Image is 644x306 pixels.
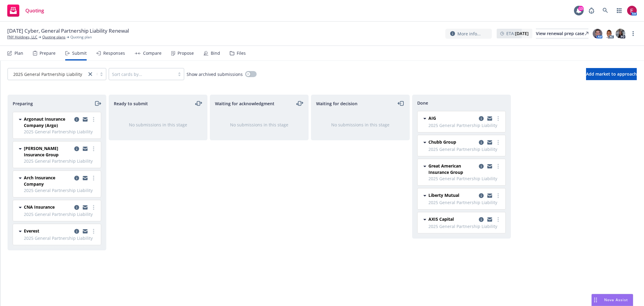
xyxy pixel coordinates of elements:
span: 2025 General Partnership Liability [428,223,502,229]
span: 2025 General Partnership Liability [24,235,97,241]
span: Show archived submissions [187,71,243,77]
span: Waiting for acknowledgment [215,100,274,107]
span: AXIS Capital [428,216,454,222]
span: 2025 General Partnership Liability [428,175,502,182]
span: [PERSON_NAME] Insurance Group [24,145,72,158]
span: CNA Insurance [24,204,55,210]
div: Files [237,51,246,56]
a: copy logging email [478,216,485,223]
span: Add market to approach [586,71,637,77]
span: [DATE] Cyber, General Partnership Liability Renewal [7,27,129,34]
a: more [495,139,502,146]
span: Chubb Group [428,139,456,145]
a: copy logging email [486,163,493,170]
span: ETA : [506,30,529,37]
img: photo [604,29,614,38]
img: photo [627,6,637,15]
strong: [DATE] [515,31,529,36]
a: more [90,174,97,182]
a: FNY Holdings, LLC [7,34,37,40]
span: 2025 General Partnership Liability [24,211,97,217]
div: Responses [103,51,125,56]
span: Argonaut Insurance Company (Argo) [24,116,72,129]
a: copy logging email [478,192,485,199]
a: copy logging email [73,174,80,182]
span: Waiting for decision [316,100,357,107]
div: No submissions in this stage [220,122,299,128]
div: Plan [14,51,23,56]
a: copy logging email [486,216,493,223]
div: Prepare [40,51,56,56]
a: copy logging email [82,145,89,152]
a: more [495,163,502,170]
a: close [87,70,94,78]
button: More info... [445,29,492,39]
a: copy logging email [478,139,485,146]
a: copy logging email [486,192,493,199]
button: Add market to approach [586,68,637,80]
span: 2025 General Partnership Liability [11,71,84,77]
img: photo [616,29,625,38]
a: View renewal prep case [536,29,588,38]
div: 13 [578,6,584,11]
a: more [495,216,502,223]
span: 2025 General Partnership Liability [24,129,97,135]
a: copy logging email [486,115,493,122]
button: Nova Assist [591,294,633,306]
a: copy logging email [73,116,80,123]
a: copy logging email [73,145,80,152]
a: copy logging email [82,174,89,182]
div: No submissions in this stage [119,122,197,128]
a: Search [599,5,611,17]
span: Quoting [25,8,44,13]
a: Report a Bug [585,5,598,17]
a: Quoting plans [42,34,66,40]
a: more [90,145,97,152]
div: Propose [178,51,194,56]
span: Done [417,100,428,106]
div: Compare [143,51,162,56]
div: View renewal prep case [536,29,588,38]
span: 2025 General Partnership Liability [13,71,82,77]
span: 2025 General Partnership Liability [428,146,502,152]
img: photo [593,29,602,38]
a: copy logging email [478,163,485,170]
span: Preparing [13,100,33,107]
div: Bind [211,51,220,56]
a: moveLeftRight [195,100,202,107]
a: more [495,192,502,199]
a: more [90,204,97,211]
a: moveLeft [397,100,405,107]
a: copy logging email [82,116,89,123]
a: copy logging email [486,139,493,146]
span: 2025 General Partnership Liability [24,158,97,164]
span: Ready to submit [114,100,148,107]
span: More info... [457,31,481,37]
span: AIG [428,115,436,121]
span: Great American Insurance Group [428,163,476,175]
span: 2025 General Partnership Liability [428,199,502,206]
span: Arch Insurance Company [24,174,72,187]
a: moveRight [94,100,101,107]
span: 2025 General Partnership Liability [428,122,502,129]
a: more [90,228,97,235]
a: Quoting [5,2,46,19]
span: Quoting plan [70,34,92,40]
a: Switch app [613,5,625,17]
span: Liberty Mutual [428,192,459,198]
span: Nova Assist [604,297,628,302]
a: more [630,30,637,37]
div: No submissions in this stage [321,122,400,128]
a: copy logging email [82,228,89,235]
a: copy logging email [73,228,80,235]
div: Drag to move [592,294,599,306]
a: copy logging email [478,115,485,122]
a: more [495,115,502,122]
a: copy logging email [73,204,80,211]
div: Submit [72,51,87,56]
a: copy logging email [82,204,89,211]
a: more [90,116,97,123]
span: Everest [24,228,39,234]
a: moveLeftRight [296,100,303,107]
span: 2025 General Partnership Liability [24,187,97,194]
